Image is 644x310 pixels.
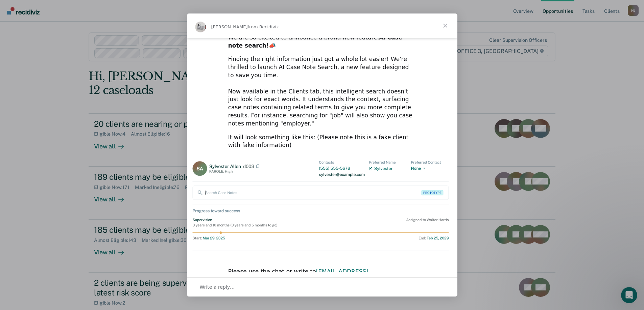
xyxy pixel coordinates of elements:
span: Write a reply… [200,283,235,291]
div: It will look something like this: (Please note this is a fake client with fake information) [228,134,416,150]
b: AI case note search! [228,34,402,49]
span: from Recidiviz [248,24,279,29]
span: Close [433,13,457,38]
img: Profile image for Kim [195,22,206,32]
span: [PERSON_NAME] [211,24,248,29]
div: Finding the right information just got a whole lot easier! We're thrilled to launch AI Case Note ... [228,55,416,128]
div: Open conversation and reply [187,277,457,297]
div: Please use the chat or write to with any questions! [228,268,416,284]
div: We are so excited to announce a brand new feature: 📣 [228,34,416,50]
